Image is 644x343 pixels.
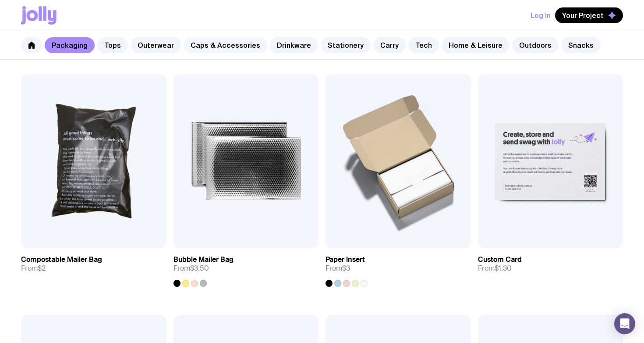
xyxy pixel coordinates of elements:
a: Tech [408,37,439,53]
h3: Compostable Mailer Bag [21,255,102,264]
a: Caps & Accessories [184,37,267,53]
h3: Bubble Mailer Bag [173,255,234,264]
a: Outerwear [131,37,181,53]
a: Bubble Mailer BagFrom$3.50 [173,248,319,287]
a: Packaging [45,37,95,53]
a: Paper InsertFrom$3 [326,248,471,287]
a: Stationery [321,37,371,53]
a: Home & Leisure [442,37,510,53]
a: Compostable Mailer BagFrom$2 [21,248,166,280]
a: Snacks [561,37,601,53]
a: Tops [97,37,128,53]
span: $3 [342,264,350,273]
h3: Paper Insert [326,255,365,264]
a: Drinkware [270,37,318,53]
a: Outdoors [512,37,559,53]
h3: Custom Card [478,255,522,264]
a: Custom CardFrom$1.30 [478,248,623,280]
span: From [478,264,512,273]
button: Your Project [555,7,623,23]
span: From [21,264,46,273]
span: From [173,264,209,273]
span: From [326,264,350,273]
span: $2 [38,264,46,273]
span: Your Project [562,11,604,20]
span: $3.50 [190,264,209,273]
span: $1.30 [495,264,512,273]
a: Carry [373,37,406,53]
div: Open Intercom Messenger [614,313,635,334]
button: Log In [531,7,551,23]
